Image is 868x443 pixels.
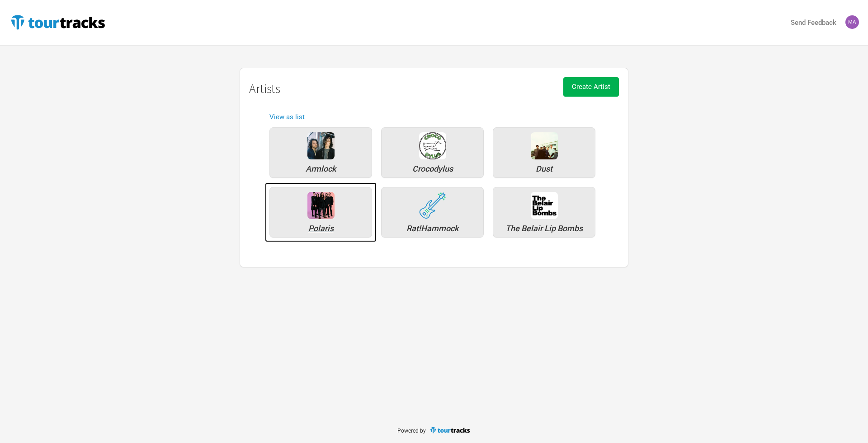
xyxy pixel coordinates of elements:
[419,192,446,219] img: tourtracks_icons_FA_01_icons_rock.svg
[9,13,107,31] img: TourTracks
[307,132,335,159] img: 92eaab90-f838-4a4f-8dbe-cec6832ded16-Press+Shot+1+(Main)+-+Phoebe+Lou+@phoebego.jpg.png
[572,83,610,91] span: Create Artist
[307,132,335,159] div: Armlock
[377,182,488,242] a: Rat!Hammock
[377,123,488,182] a: Crocodylus
[274,224,367,233] div: Polaris
[498,165,590,173] div: Dust
[265,123,377,182] a: Armlock
[531,132,558,159] img: 60ea2c01-d363-4e1f-8dbe-505f8c8e8c55-20221006_Dust_Film3434.jpg.png
[274,165,367,173] div: Armlock
[791,19,836,27] strong: Send Feedback
[307,192,335,219] img: aebf6a98-1036-4e62-acf6-a46ff7d4b717-Rush-9.png.png
[419,132,446,159] div: Crocodylus
[419,132,446,159] img: 6581315c-631b-4863-9849-1f48356b0d9a-images.jfif.png
[498,224,590,233] div: The Belair Lip Bombs
[265,182,377,242] a: Polaris
[845,15,859,29] img: Mark
[488,123,600,182] a: Dust
[531,192,558,219] img: 3863b814-5a51-4256-9a0e-c329a88ef264-logs.png.png
[397,428,426,434] span: Powered by
[269,113,305,121] a: View as list
[307,192,335,219] div: Polaris
[531,192,558,219] div: The Belair Lip Bombs
[488,182,600,242] a: The Belair Lip Bombs
[563,77,619,97] button: Create Artist
[386,165,479,173] div: Crocodylus
[429,426,471,434] img: TourTracks
[249,82,619,96] h1: Artists
[531,132,558,159] div: Dust
[419,192,446,219] div: Rat!Hammock
[386,224,479,233] div: Rat!Hammock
